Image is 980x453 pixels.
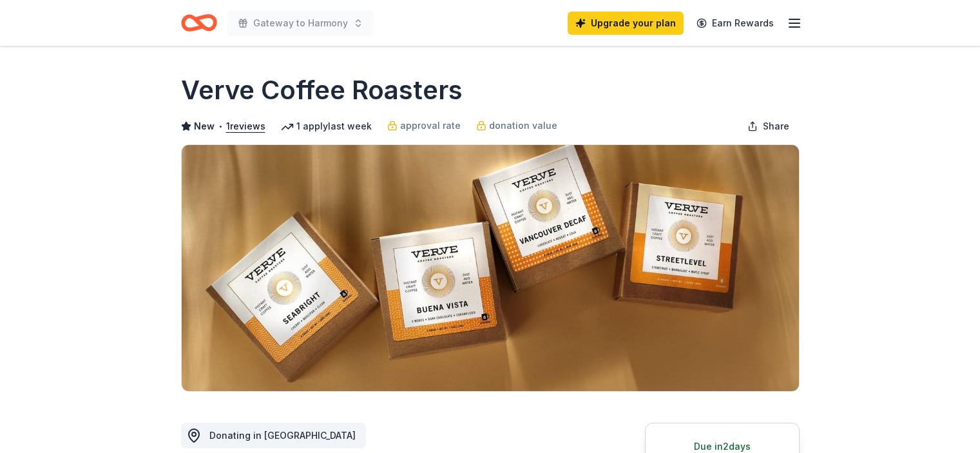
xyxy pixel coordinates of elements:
span: Gateway to Harmony [253,15,348,31]
h1: Verve Coffee Roasters [181,72,463,108]
span: New [194,119,215,134]
a: Home [181,8,217,38]
button: Gateway to Harmony [227,10,374,36]
button: Share [737,113,800,139]
span: approval rate [400,118,461,133]
span: Donating in [GEOGRAPHIC_DATA] [209,430,356,441]
a: approval rate [387,118,461,133]
img: Image for Verve Coffee Roasters [182,145,799,391]
span: • [218,121,222,131]
a: donation value [476,118,557,133]
div: 1 apply last week [281,119,372,134]
a: Upgrade your plan [568,12,684,35]
a: Earn Rewards [689,12,782,35]
span: donation value [489,118,557,133]
span: Share [763,119,789,134]
button: 1reviews [226,119,265,134]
